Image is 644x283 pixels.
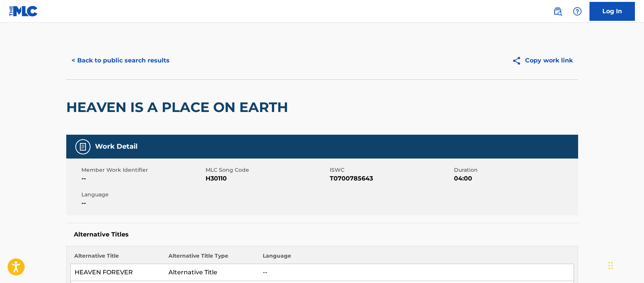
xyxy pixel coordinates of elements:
[9,6,38,17] img: MLC Logo
[95,142,137,151] h5: Work Detail
[70,252,165,264] th: Alternative Title
[550,4,565,19] a: Public Search
[78,142,87,151] img: Work Detail
[165,264,259,281] td: Alternative Title
[74,231,571,238] h5: Alternative Titles
[454,166,576,174] span: Duration
[81,166,204,174] span: Member Work Identifier
[570,4,585,19] div: Help
[81,199,204,208] span: --
[206,166,328,174] span: MLC Song Code
[70,264,165,281] td: HEAVEN FOREVER
[66,51,175,70] button: < Back to public search results
[330,174,452,183] span: T0700785643
[589,2,635,21] a: Log In
[81,191,204,199] span: Language
[512,56,525,65] img: Copy work link
[259,252,574,264] th: Language
[206,174,328,183] span: H30110
[606,247,644,283] iframe: Chat Widget
[608,254,613,277] div: Drag
[81,174,204,183] span: --
[454,174,576,183] span: 04:00
[165,252,259,264] th: Alternative Title Type
[553,7,562,16] img: search
[330,166,452,174] span: ISWC
[259,264,574,281] td: --
[66,99,292,116] h2: HEAVEN IS A PLACE ON EARTH
[507,51,578,70] button: Copy work link
[573,7,582,16] img: help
